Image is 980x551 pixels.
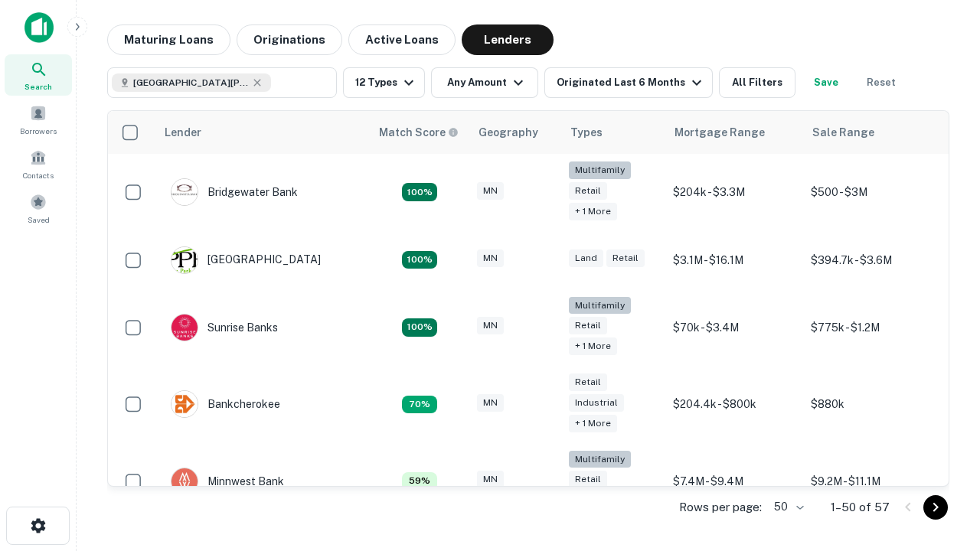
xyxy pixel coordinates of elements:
button: Originated Last 6 Months [544,67,713,98]
div: [GEOGRAPHIC_DATA] [171,246,321,274]
td: $204k - $3.3M [665,154,803,231]
td: $70k - $3.4M [665,289,803,367]
button: Originations [237,24,342,55]
img: picture [171,247,198,273]
a: Contacts [5,143,72,184]
td: $880k [803,366,941,443]
div: Land [569,249,603,267]
div: Bridgewater Bank [171,178,298,206]
button: Lenders [462,24,554,55]
button: 12 Types [343,67,425,98]
div: Capitalize uses an advanced AI algorithm to match your search with the best lender. The match sco... [379,124,459,141]
a: Saved [5,187,72,229]
span: Contacts [23,169,54,181]
a: Search [5,54,72,96]
div: Retail [606,249,645,267]
th: Geography [469,111,561,154]
th: Sale Range [803,111,941,154]
div: Matching Properties: 14, hasApolloMatch: undefined [402,318,437,337]
td: $9.2M - $11.1M [803,443,941,520]
button: Any Amount [431,67,538,98]
div: 50 [768,496,806,518]
div: Retail [569,317,607,334]
div: MN [477,471,504,488]
div: MN [477,249,504,267]
button: Active Loans [348,24,456,55]
div: Minnwest Bank [171,468,284,495]
div: Types [570,123,603,142]
span: Borrowers [20,125,57,137]
td: $394.7k - $3.6M [803,231,941,289]
div: MN [477,317,504,334]
img: picture [171,391,198,417]
td: $3.1M - $16.1M [665,231,803,289]
a: Borrowers [5,99,72,140]
div: Retail [569,373,607,391]
th: Mortgage Range [665,111,803,154]
div: Retail [569,182,607,200]
button: Maturing Loans [107,24,230,55]
td: $500 - $3M [803,154,941,231]
iframe: Chat Widget [903,429,980,502]
div: Matching Properties: 6, hasApolloMatch: undefined [402,472,437,491]
div: + 1 more [569,203,617,220]
td: $204.4k - $800k [665,366,803,443]
img: capitalize-icon.png [24,12,54,43]
div: Lender [165,123,201,142]
div: Matching Properties: 18, hasApolloMatch: undefined [402,183,437,201]
div: Sale Range [812,123,874,142]
button: All Filters [719,67,795,98]
div: Bankcherokee [171,390,280,418]
span: Search [24,80,52,93]
button: Go to next page [923,495,948,520]
div: MN [477,394,504,412]
div: Multifamily [569,451,631,468]
div: Originated Last 6 Months [557,73,706,92]
button: Reset [857,67,906,98]
div: Multifamily [569,161,631,179]
div: MN [477,182,504,200]
th: Lender [155,111,370,154]
div: Mortgage Range [675,123,765,142]
img: picture [171,468,198,494]
div: Matching Properties: 7, hasApolloMatch: undefined [402,396,437,414]
p: Rows per page: [679,498,762,517]
img: picture [171,315,198,341]
div: Geography [479,123,538,142]
td: $7.4M - $9.4M [665,443,803,520]
div: Retail [569,471,607,488]
p: 1–50 of 57 [831,498,890,517]
div: Matching Properties: 10, hasApolloMatch: undefined [402,251,437,269]
div: + 1 more [569,337,617,355]
div: Multifamily [569,297,631,315]
img: picture [171,179,198,205]
button: Save your search to get updates of matches that match your search criteria. [802,67,851,98]
td: $775k - $1.2M [803,289,941,367]
th: Types [561,111,665,154]
div: Sunrise Banks [171,314,278,341]
span: Saved [28,214,50,226]
div: + 1 more [569,415,617,432]
th: Capitalize uses an advanced AI algorithm to match your search with the best lender. The match sco... [370,111,469,154]
span: [GEOGRAPHIC_DATA][PERSON_NAME], [GEOGRAPHIC_DATA], [GEOGRAPHIC_DATA] [133,76,248,90]
div: Industrial [569,394,624,412]
h6: Match Score [379,124,456,141]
